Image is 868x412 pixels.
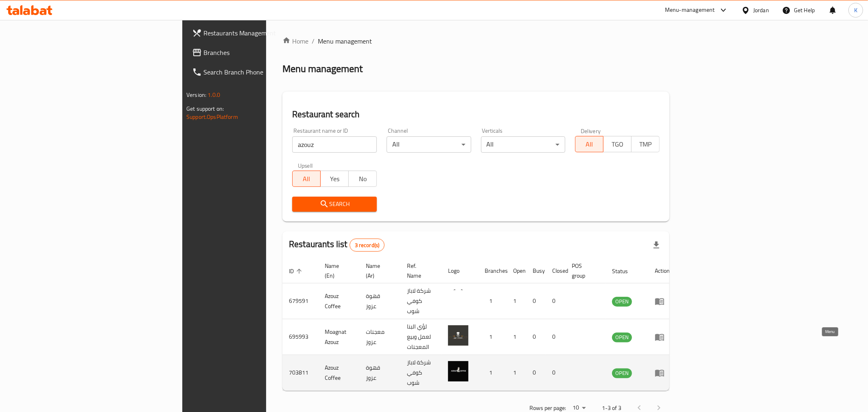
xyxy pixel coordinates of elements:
span: OPEN [612,297,632,306]
a: Support.OpsPlatform [186,112,238,122]
div: OPEN [612,368,632,378]
button: Yes [320,171,349,187]
div: Menu-management [665,5,715,15]
th: Action [648,259,676,283]
span: Get support on: [186,103,224,114]
th: Branches [478,259,507,283]
button: All [292,171,321,187]
span: Restaurants Management [203,28,321,38]
span: No [352,173,374,185]
td: 1 [507,355,526,391]
button: No [348,171,377,187]
span: Name (En) [325,261,350,281]
td: 1 [478,283,507,319]
span: Status [612,266,638,276]
span: All [579,138,600,150]
input: Search for restaurant name or ID.. [292,136,377,153]
nav: breadcrumb [282,36,669,46]
div: OPEN [612,333,632,342]
th: Logo [442,259,478,283]
span: OPEN [612,333,632,342]
table: enhanced table [282,259,676,391]
img: Azouz Coffee [448,289,468,310]
td: لؤي البنا لعمل وبيع المعجنات [400,319,442,355]
td: 1 [507,319,526,355]
td: Moagnat Azouz [318,319,359,355]
button: TGO [603,136,632,152]
td: قهوة عزوز [359,283,400,319]
td: 0 [546,355,565,391]
span: TMP [635,138,656,150]
span: Branches [203,48,321,57]
div: All [481,136,566,153]
th: Closed [546,259,565,283]
span: All [296,173,317,185]
button: TMP [631,136,660,152]
button: Search [292,197,377,212]
button: All [575,136,603,152]
span: 1.0.0 [208,90,220,100]
img: Azouz Coffee [448,361,468,381]
div: Jordan [753,6,769,15]
td: 0 [546,283,565,319]
span: POS group [572,261,596,281]
td: Azouz Coffee [318,355,359,391]
span: OPEN [612,368,632,378]
div: Menu [655,296,670,306]
div: Total records count [350,239,385,252]
td: Azouz Coffee [318,283,359,319]
span: ID [289,266,304,276]
td: 0 [526,319,546,355]
img: Moagnat Azouz [448,325,468,346]
span: Search Branch Phone [203,67,321,77]
td: 0 [546,319,565,355]
span: K [854,6,857,15]
td: شركة لاباز كوفي شوب [400,283,442,319]
span: Menu management [318,36,372,46]
th: Open [507,259,526,283]
span: Search [299,199,370,209]
a: Branches [186,43,327,62]
span: Ref. Name [407,261,432,281]
span: 3 record(s) [350,241,385,249]
label: Upsell [298,162,313,168]
td: 1 [478,319,507,355]
label: Delivery [581,128,601,134]
td: 1 [478,355,507,391]
div: All [387,136,471,153]
td: 0 [526,283,546,319]
span: TGO [607,138,628,150]
h2: Restaurants list [289,238,385,252]
span: Name (Ar) [366,261,391,281]
h2: Restaurant search [292,108,660,121]
div: OPEN [612,297,632,307]
a: Restaurants Management [186,23,327,43]
a: Search Branch Phone [186,62,327,82]
td: 0 [526,355,546,391]
div: Export file [647,235,666,255]
span: Version: [186,90,206,100]
td: معجنات عزوز [359,319,400,355]
span: Yes [324,173,345,185]
td: قهوة عزوز [359,355,400,391]
td: 1 [507,283,526,319]
th: Busy [526,259,546,283]
td: شركة لاباز كوفي شوب [400,355,442,391]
